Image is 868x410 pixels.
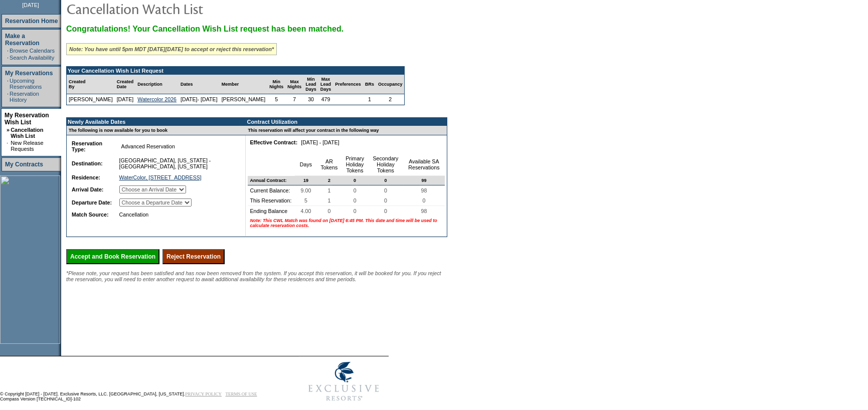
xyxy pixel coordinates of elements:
td: Current Balance: [248,185,295,195]
td: Occupancy [376,75,405,94]
a: Browse Calendars [10,48,55,54]
td: Secondary Holiday Tokens [368,153,403,176]
i: Note: You have until 5pm MDT [DATE][DATE] to accept or reject this reservation* [69,46,274,52]
span: 0 [382,206,389,216]
td: [PERSON_NAME] [67,94,115,105]
span: 0 [420,195,427,206]
a: Watercolor 2026 [137,96,177,102]
b: Match Source: [72,212,108,218]
span: 0 [382,185,389,195]
td: [PERSON_NAME] [220,94,268,105]
td: This Reservation: [248,195,295,206]
td: · [7,140,10,152]
td: · [7,48,9,54]
td: · [7,91,9,103]
td: Newly Available Dates [67,118,240,126]
a: My Reservations [5,70,53,77]
td: Created Date [115,75,136,94]
span: 0 [352,185,359,195]
td: 7 [285,94,303,105]
span: 2 [326,176,332,185]
td: Contract Utilization [246,118,447,126]
span: 98 [419,206,429,216]
span: 9.00 [299,185,313,195]
td: · [7,78,9,90]
b: Effective Contract: [250,139,297,145]
td: [GEOGRAPHIC_DATA], [US_STATE] - [GEOGRAPHIC_DATA], [US_STATE] [117,155,237,171]
td: Dates [179,75,220,94]
span: 0 [382,195,389,206]
b: » [7,127,10,133]
a: Cancellation Wish List [11,127,43,139]
td: Cancellation [117,210,237,220]
td: Max Lead Days [318,75,333,94]
span: 98 [419,185,429,195]
a: Search Availability [10,55,54,61]
td: Max Nights [285,75,303,94]
td: BRs [363,75,376,94]
span: 5 [302,195,309,206]
td: [DATE]- [DATE] [179,94,220,105]
td: Min Lead Days [303,75,318,94]
nobr: [DATE] - [DATE] [301,139,339,145]
td: Preferences [333,75,363,94]
td: Note: This CWL Match was found on [DATE] 6:45 PM. This date and time will be used to calculate re... [248,216,445,230]
span: 99 [419,176,428,185]
td: Primary Holiday Tokens [341,153,368,176]
td: Member [220,75,268,94]
td: 5 [267,94,285,105]
b: Residence: [72,174,100,180]
td: [DATE] [115,94,136,105]
td: The following is now available for you to book [67,126,240,135]
td: Created By [67,75,115,94]
span: 19 [301,176,310,185]
b: Arrival Date: [72,186,103,192]
td: AR Tokens [317,153,341,176]
span: 1 [325,185,332,195]
td: 1 [363,94,376,105]
b: Departure Date: [72,199,112,206]
td: Available SA Reservations [403,153,445,176]
span: 0 [352,176,358,185]
td: 30 [303,94,318,105]
td: This reservation will affect your contract in the following way [246,126,447,135]
td: Days [295,153,317,176]
td: Description [135,75,179,94]
span: 4.00 [299,206,313,216]
span: 0 [352,206,359,216]
a: Reservation History [10,91,39,103]
span: Advanced Reservation [119,141,177,151]
span: 1 [325,195,332,206]
input: Reject Reservation [162,249,225,264]
a: Reservation Home [5,18,58,25]
span: [DATE] [22,2,39,8]
span: 0 [382,176,389,185]
a: TERMS OF USE [226,391,257,396]
b: Reservation Type: [72,140,102,152]
td: Annual Contract: [248,176,295,185]
a: My Reservation Wish List [5,112,49,126]
span: 0 [325,206,332,216]
td: Your Cancellation Wish List Request [67,67,404,75]
img: Exclusive Resorts [299,356,389,406]
span: Congratulations! Your Cancellation Wish List request has been matched. [66,25,343,33]
td: 479 [318,94,333,105]
a: PRIVACY POLICY [185,391,222,396]
td: Ending Balance [248,206,295,216]
a: My Contracts [5,161,43,168]
a: WaterColor, [STREET_ADDRESS] [119,174,202,180]
a: Make a Reservation [5,33,40,47]
input: Accept and Book Reservation [66,249,159,264]
td: · [7,55,9,61]
a: Upcoming Reservations [10,78,42,90]
td: Min Nights [267,75,285,94]
span: *Please note, your request has been satisfied and has now been removed from the system. If you ac... [66,270,441,282]
span: 0 [352,195,359,206]
td: 2 [376,94,405,105]
b: Destination: [72,160,103,166]
a: New Release Requests [11,140,43,152]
